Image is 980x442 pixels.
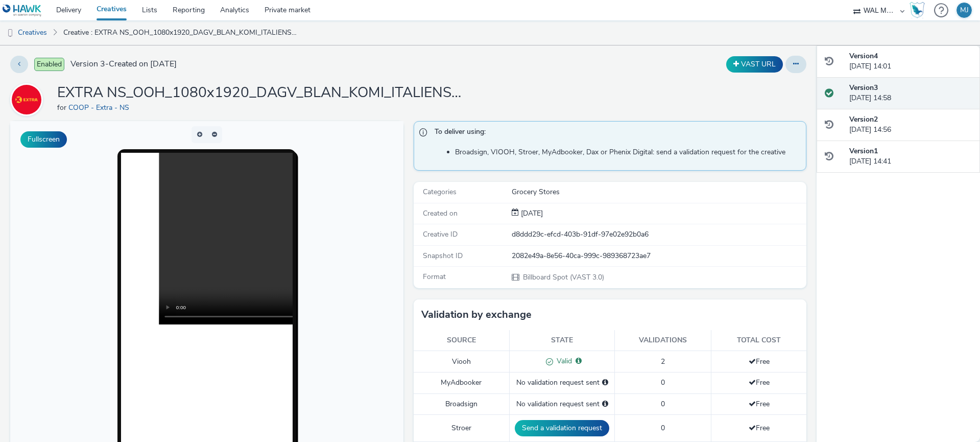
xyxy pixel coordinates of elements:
span: To deliver using: [435,127,796,140]
a: Creative : EXTRA NS_OOH_1080x1920_DAGV_BLAN_KOMI_ITALIENSK 1_36_38_2025 [58,20,303,45]
div: [DATE] 14:41 [849,146,972,167]
th: Validations [615,330,711,351]
span: Billboard Spot (VAST 3.0) [522,272,604,282]
div: [DATE] 14:58 [849,83,972,104]
th: State [510,330,615,351]
div: Please select a deal below and click on Send to send a validation request to Broadsign. [602,399,608,409]
div: 2082e49a-8e56-40ca-999c-989368723ae7 [512,251,805,261]
td: Viooh [414,351,510,373]
span: for [57,103,68,112]
div: No validation request sent [515,378,609,388]
button: VAST URL [726,56,783,73]
button: Fullscreen [20,131,67,148]
strong: Version 4 [849,51,878,61]
a: COOP - Extra - NS [68,103,133,112]
div: MJ [960,3,969,18]
img: COOP - Extra - NS [12,85,41,114]
strong: Version 3 [849,83,878,92]
td: MyAdbooker [414,373,510,393]
li: Broadsign, VIOOH, Stroer, MyAdbooker, Dax or Phenix Digital: send a validation request for the cr... [455,147,801,157]
span: Valid [553,356,572,366]
div: [DATE] 14:01 [849,51,972,72]
span: Free [749,378,770,387]
span: [DATE] [519,208,543,218]
div: No validation request sent [515,399,609,409]
span: Enabled [34,58,64,71]
span: Categories [423,187,457,197]
span: Creative ID [423,229,458,239]
td: Broadsign [414,393,510,414]
div: Please select a deal below and click on Send to send a validation request to MyAdbooker. [602,378,608,388]
span: Snapshot ID [423,251,463,261]
a: Hawk Academy [910,2,929,18]
span: Free [749,423,770,433]
h3: Validation by exchange [421,307,532,322]
span: Version 3 - Created on [DATE] [70,58,177,70]
img: undefined Logo [3,4,42,17]
a: COOP - Extra - NS [10,95,47,104]
button: Send a validation request [515,420,609,436]
th: Source [414,330,510,351]
span: Format [423,272,446,282]
img: dooh [5,28,15,38]
span: Created on [423,208,458,218]
span: 2 [661,357,665,366]
img: Hawk Academy [910,2,925,18]
div: d8ddd29c-efcd-403b-91df-97e02e92b0a6 [512,229,805,240]
h1: EXTRA NS_OOH_1080x1920_DAGV_BLAN_KOMI_ITALIENSK 1_36_38_2025 [57,83,466,103]
span: 0 [661,399,665,409]
span: 0 [661,423,665,433]
span: Free [749,357,770,366]
th: Total cost [711,330,807,351]
td: Stroer [414,415,510,442]
strong: Version 1 [849,146,878,156]
div: Duplicate the creative as a VAST URL [724,56,785,73]
span: Free [749,399,770,409]
div: Creation 26 August 2025, 14:41 [519,208,543,219]
div: Grocery Stores [512,187,805,197]
div: [DATE] 14:56 [849,114,972,135]
strong: Version 2 [849,114,878,124]
span: 0 [661,378,665,387]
